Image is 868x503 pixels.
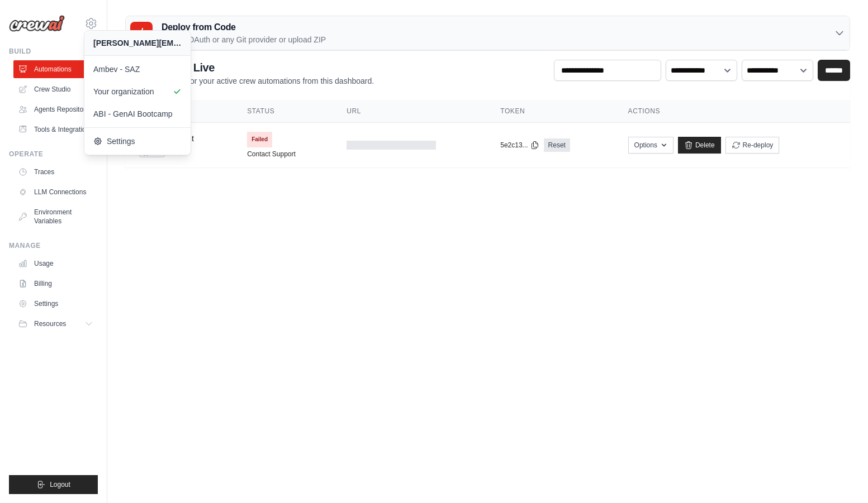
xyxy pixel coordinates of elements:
[13,255,98,272] a: Usage
[34,319,66,328] span: Resources
[812,449,868,503] iframe: Chat Widget
[9,150,98,159] div: Operate
[125,60,374,75] h2: Automations Live
[678,137,721,154] a: Delete
[13,60,98,78] a: Automations
[615,100,850,123] th: Actions
[234,100,333,123] th: Status
[125,75,374,87] p: Manage and monitor your active crew automations from this dashboard.
[84,103,191,125] a: ABI - GenAI Bootcamp
[93,108,182,119] span: ABI - GenAI Bootcamp
[13,121,98,138] a: Tools & Integrations
[93,86,182,97] span: Your organization
[247,150,296,159] a: Contact Support
[162,34,326,45] p: GitHub OAuth or any Git provider or upload ZIP
[247,132,272,147] span: Failed
[9,15,65,32] img: Logo
[812,449,868,503] div: Widget de chat
[9,475,98,494] button: Logout
[9,47,98,56] div: Build
[162,21,326,34] h3: Deploy from Code
[13,295,98,313] a: Settings
[139,134,194,143] a: Ambev Ia Agent
[9,241,98,250] div: Manage
[13,275,98,293] a: Billing
[93,37,182,49] div: [PERSON_NAME][EMAIL_ADDRESS][DOMAIN_NAME]
[13,183,98,201] a: LLM Connections
[13,163,98,181] a: Traces
[13,80,98,98] a: Crew Studio
[13,315,98,333] button: Resources
[84,130,191,152] a: Settings
[13,203,98,230] a: Environment Variables
[725,137,780,154] button: Re-deploy
[544,138,570,152] a: Reset
[13,100,98,118] a: Agents Repository
[84,80,191,103] a: Your organization
[487,100,614,123] th: Token
[628,137,673,154] button: Options
[333,100,487,123] th: URL
[93,136,182,147] span: Settings
[50,480,70,489] span: Logout
[84,58,191,80] a: Ambev - SAZ
[500,141,539,150] button: 5e2c13...
[93,64,182,75] span: Ambev - SAZ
